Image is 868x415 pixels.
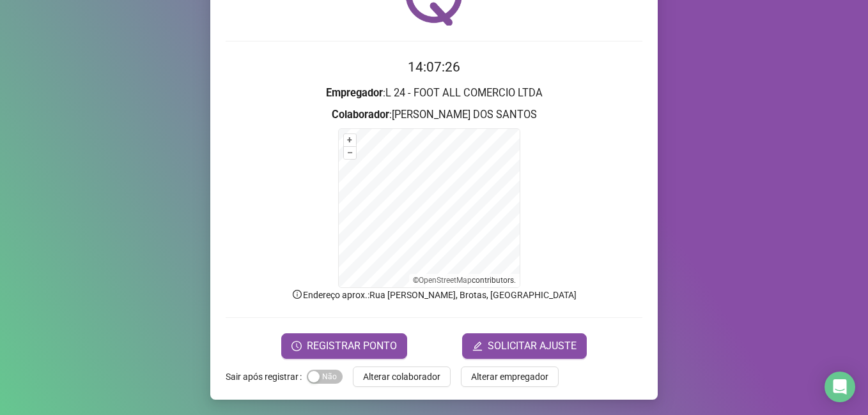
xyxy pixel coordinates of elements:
[281,333,407,359] button: REGISTRAR PONTO
[408,59,460,75] time: 14:07:26
[226,288,642,302] p: Endereço aprox. : Rua [PERSON_NAME], Brotas, [GEOGRAPHIC_DATA]
[226,85,642,102] h3: : L 24 - FOOT ALL COMERCIO LTDA
[471,370,548,384] span: Alterar empregador
[413,276,516,285] li: © contributors.
[461,366,559,387] button: Alterar empregador
[472,341,483,351] span: edit
[825,372,855,402] div: Open Intercom Messenger
[291,289,303,300] span: info-circle
[291,341,302,351] span: clock-circle
[462,333,587,359] button: editSOLICITAR AJUSTE
[488,338,577,354] span: SOLICITAR AJUSTE
[226,107,642,123] h3: : [PERSON_NAME] DOS SANTOS
[344,134,356,146] button: +
[332,109,389,121] strong: Colaborador
[226,366,307,387] label: Sair após registrar
[344,147,356,159] button: –
[326,87,383,99] strong: Empregador
[307,338,397,354] span: REGISTRAR PONTO
[419,276,472,285] a: OpenStreetMap
[353,366,451,387] button: Alterar colaborador
[363,370,440,384] span: Alterar colaborador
